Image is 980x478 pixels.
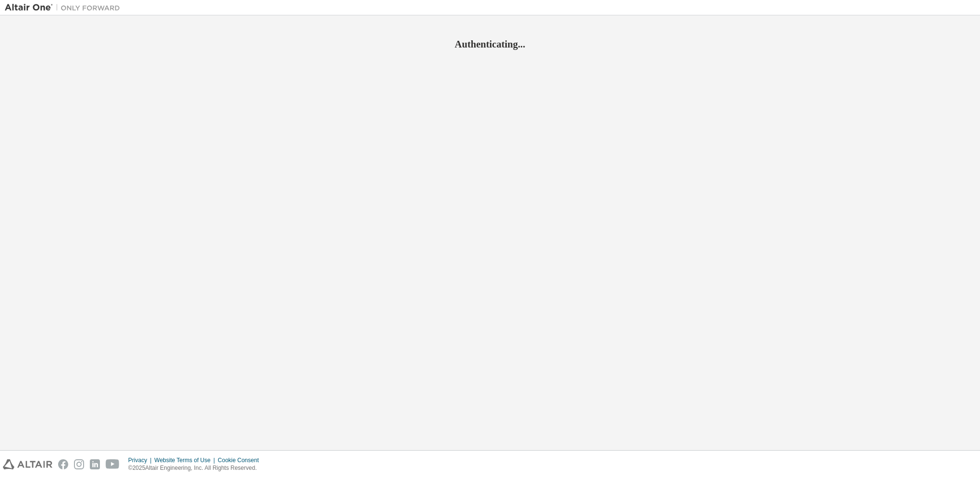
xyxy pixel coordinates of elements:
[128,464,265,472] p: © 2025 Altair Engineering, Inc. All Rights Reserved.
[5,3,125,12] img: Altair One
[90,459,100,469] img: linkedin.svg
[218,456,264,464] div: Cookie Consent
[106,459,120,469] img: youtube.svg
[3,459,52,469] img: altair_logo.svg
[58,459,68,469] img: facebook.svg
[154,456,218,464] div: Website Terms of Use
[74,459,84,469] img: instagram.svg
[5,38,975,50] h2: Authenticating...
[128,456,154,464] div: Privacy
